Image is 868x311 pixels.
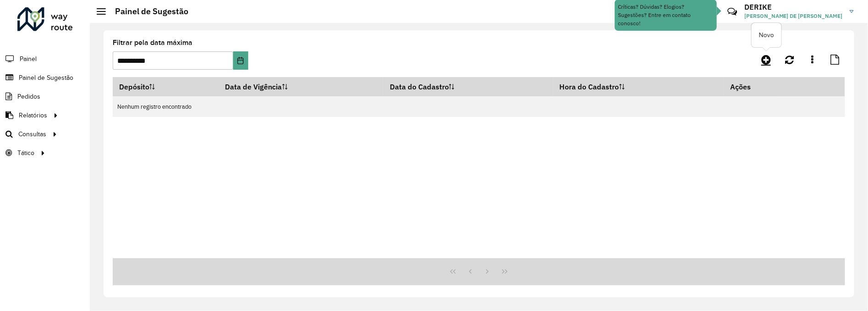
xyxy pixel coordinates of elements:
[752,23,781,47] div: Novo
[19,111,47,120] span: Relatórios
[17,148,34,158] span: Tático
[106,6,188,17] h2: Painel de Sugestão
[233,51,248,70] button: Choose Date
[18,129,46,139] span: Consultas
[219,77,383,96] th: Data de Vigência
[20,54,37,64] span: Painel
[724,77,779,96] th: Ações
[744,3,843,11] h3: DERIKE
[744,12,843,20] span: [PERSON_NAME] DE [PERSON_NAME]
[722,2,742,22] a: Contato Rápido
[383,77,553,96] th: Data do Cadastro
[113,37,192,48] label: Filtrar pela data máxima
[553,77,724,96] th: Hora do Cadastro
[17,92,40,101] span: Pedidos
[113,77,219,96] th: Depósito
[113,96,845,117] td: Nenhum registro encontrado
[19,73,73,83] span: Painel de Sugestão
